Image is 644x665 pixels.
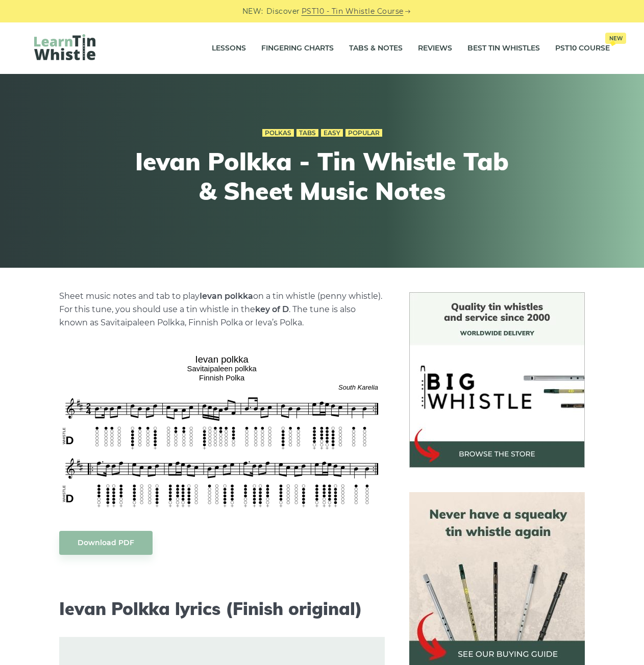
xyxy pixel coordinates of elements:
[59,290,385,329] p: Sheet music notes and tab to play on a tin whistle (penny whistle). For this tune, you should use...
[59,350,385,510] img: Ievan polkka Tin Whistle Tabs & Sheet Music
[200,291,253,301] strong: Ievan polkka
[59,599,385,620] h2: Ievan Polkka lyrics (Finish original)
[409,292,585,468] img: BigWhistle Tin Whistle Store
[59,531,153,555] a: Download PDF
[345,129,382,137] a: Popular
[605,33,626,44] span: New
[321,129,343,137] a: Easy
[349,36,403,61] a: Tabs & Notes
[255,304,289,314] strong: key of D
[262,129,294,137] a: Polkas
[261,36,334,61] a: Fingering Charts
[212,36,246,61] a: Lessons
[296,129,318,137] a: Tabs
[418,36,452,61] a: Reviews
[555,36,610,61] a: PST10 CourseNew
[134,147,510,206] h1: Ievan Polkka - Tin Whistle Tab & Sheet Music Notes
[467,36,540,61] a: Best Tin Whistles
[34,34,95,60] img: LearnTinWhistle.com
